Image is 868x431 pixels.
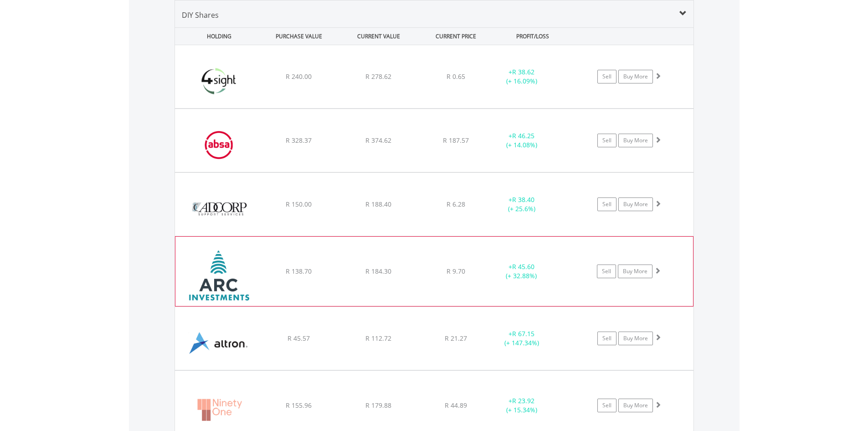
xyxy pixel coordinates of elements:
span: R 46.25 [512,131,534,140]
a: Sell [597,197,616,211]
div: + (+ 32.88%) [487,262,555,280]
a: Sell [597,134,616,147]
span: R 328.37 [286,136,312,145]
div: PURCHASE VALUE [260,28,338,45]
span: R 44.89 [445,401,467,410]
a: Buy More [618,134,653,147]
span: R 67.15 [512,329,534,338]
a: Buy More [618,70,653,83]
img: EQU.ZA.AEL.png [180,318,258,368]
span: R 112.72 [365,334,391,343]
span: R 9.70 [447,267,465,275]
span: R 187.57 [443,136,469,145]
img: EQU.ZA.ADR.png [180,184,258,234]
img: EQU.ZA.4SI.png [180,57,258,106]
span: DIY Shares [182,10,219,20]
span: R 45.57 [288,334,310,343]
span: R 23.92 [512,396,534,405]
div: + (+ 16.09%) [488,68,556,86]
span: R 138.70 [286,267,312,275]
span: R 179.88 [365,401,391,410]
div: + (+ 15.34%) [488,396,556,415]
div: + (+ 25.6%) [488,195,556,213]
span: R 240.00 [286,72,312,81]
span: R 0.65 [447,72,465,81]
a: Sell [597,399,616,412]
a: Sell [597,332,616,345]
img: EQU.ZA.ABG.png [180,120,258,170]
div: HOLDING [175,28,258,45]
span: R 38.62 [512,68,534,76]
span: R 155.96 [286,401,312,410]
a: Buy More [618,399,653,412]
a: Buy More [618,332,653,345]
span: R 21.27 [445,334,467,343]
a: Sell [597,70,616,83]
span: R 188.40 [365,200,391,208]
span: R 45.60 [512,262,534,271]
span: R 150.00 [286,200,312,208]
div: CURRENT VALUE [340,28,418,45]
div: CURRENT PRICE [419,28,492,45]
a: Sell [597,265,616,278]
a: Buy More [618,265,652,278]
a: Buy More [618,197,653,211]
span: R 6.28 [447,200,465,208]
div: PROFIT/LOSS [494,28,572,45]
div: + (+ 147.34%) [488,329,556,348]
span: R 278.62 [365,72,391,81]
span: R 184.30 [365,267,391,275]
img: EQU.ZA.AIL.png [180,248,258,303]
span: R 374.62 [365,136,391,145]
div: + (+ 14.08%) [488,131,556,150]
span: R 38.40 [512,195,534,204]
